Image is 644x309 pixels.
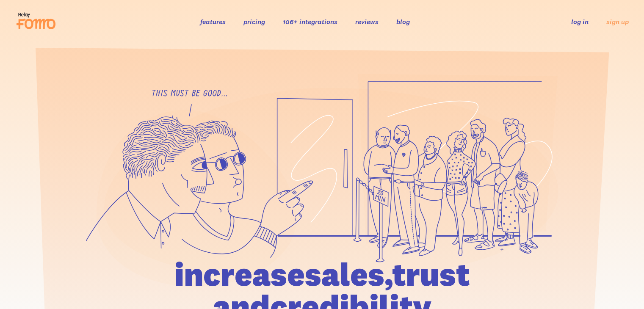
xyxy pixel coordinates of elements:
[396,17,410,26] a: blog
[200,17,226,26] a: features
[606,17,629,26] a: sign up
[571,17,589,26] a: log in
[355,17,379,26] a: reviews
[243,17,265,26] a: pricing
[283,17,337,26] a: 106+ integrations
